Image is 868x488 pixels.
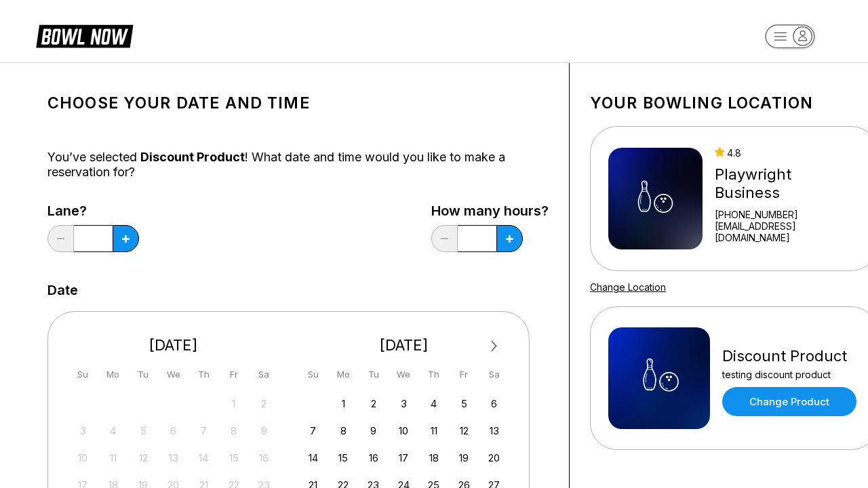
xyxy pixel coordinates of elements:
div: Sa [255,365,273,384]
div: [DATE] [68,336,279,354]
div: Choose Friday, September 5th, 2025 [455,394,473,413]
div: Mo [104,365,122,384]
div: You’ve selected ! What date and time would you like to make a reservation for? [47,150,549,180]
div: Discount Product [722,347,856,365]
span: Discount Product [140,150,245,164]
div: Choose Monday, September 1st, 2025 [334,394,353,413]
div: Not available Friday, August 15th, 2025 [224,449,243,467]
div: [DATE] [299,336,509,354]
div: We [164,365,182,384]
div: Su [304,365,322,384]
div: Choose Monday, September 15th, 2025 [334,449,353,467]
div: Choose Wednesday, September 10th, 2025 [395,422,413,440]
div: Not available Tuesday, August 12th, 2025 [134,449,153,467]
div: Choose Sunday, September 14th, 2025 [304,449,322,467]
h1: Choose your Date and time [47,94,549,113]
div: Th [195,365,213,384]
div: Su [74,365,92,384]
div: Not available Wednesday, August 13th, 2025 [164,449,182,467]
div: Not available Friday, August 8th, 2025 [224,422,243,440]
div: Not available Monday, August 11th, 2025 [104,449,122,467]
div: Choose Thursday, September 4th, 2025 [425,394,443,413]
div: Choose Thursday, September 11th, 2025 [425,422,443,440]
img: Discount Product [608,327,710,429]
div: Mo [334,365,353,384]
div: Not available Tuesday, August 5th, 2025 [134,422,153,440]
div: We [395,365,413,384]
div: Choose Friday, September 19th, 2025 [455,449,473,467]
div: Choose Saturday, September 6th, 2025 [485,394,503,413]
div: Not available Saturday, August 9th, 2025 [255,422,273,440]
label: Lane? [47,203,139,218]
div: Tu [364,365,382,384]
a: [EMAIL_ADDRESS][DOMAIN_NAME] [715,220,860,243]
div: Choose Sunday, September 7th, 2025 [304,422,322,440]
label: Date [47,283,78,298]
div: Choose Thursday, September 18th, 2025 [425,449,443,467]
div: Choose Wednesday, September 3rd, 2025 [395,394,413,413]
div: Tu [134,365,153,384]
label: How many hours? [431,203,549,218]
a: Change Product [722,387,856,416]
div: testing discount product [722,369,856,380]
div: 4.8 [715,147,860,159]
div: Fr [224,365,243,384]
div: Choose Saturday, September 20th, 2025 [485,449,503,467]
div: Not available Thursday, August 14th, 2025 [195,449,213,467]
div: Choose Tuesday, September 9th, 2025 [364,422,382,440]
div: Not available Saturday, August 16th, 2025 [255,449,273,467]
div: Not available Saturday, August 2nd, 2025 [255,394,273,413]
div: Th [425,365,443,384]
div: Choose Tuesday, September 2nd, 2025 [364,394,382,413]
div: Sa [485,365,503,384]
div: Choose Wednesday, September 17th, 2025 [395,449,413,467]
div: Not available Sunday, August 10th, 2025 [74,449,92,467]
div: Choose Monday, September 8th, 2025 [334,422,353,440]
img: Playwright Business [608,148,703,249]
div: Not available Monday, August 4th, 2025 [104,422,122,440]
div: Not available Wednesday, August 6th, 2025 [164,422,182,440]
div: Choose Friday, September 12th, 2025 [455,422,473,440]
a: Change Location [590,281,666,293]
button: Next Month [484,335,505,357]
div: Fr [455,365,473,384]
div: Not available Friday, August 1st, 2025 [224,394,243,413]
div: Playwright Business [715,165,860,202]
div: Not available Thursday, August 7th, 2025 [195,422,213,440]
div: Not available Sunday, August 3rd, 2025 [74,422,92,440]
div: [PHONE_NUMBER] [715,209,860,220]
div: Choose Saturday, September 13th, 2025 [485,422,503,440]
div: Choose Tuesday, September 16th, 2025 [364,449,382,467]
